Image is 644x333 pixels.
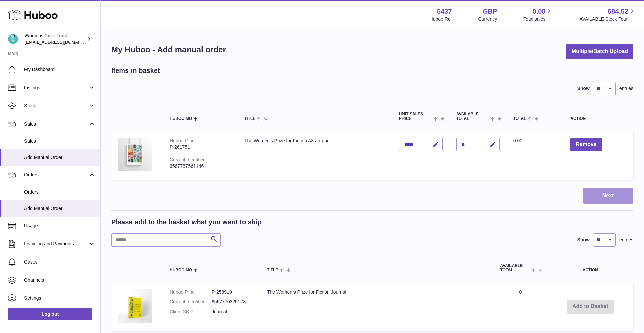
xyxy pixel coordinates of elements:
[583,188,633,204] button: Next
[577,237,590,243] label: Show
[483,7,497,16] strong: GBP
[260,282,493,331] td: The Women's Prize for Fiction Journal
[456,112,489,121] span: AVAILABLE Total
[24,205,95,212] span: Add Manual Order
[523,16,553,22] span: Total sales
[170,308,212,315] dt: Client SKU
[570,138,602,151] button: Remove
[111,44,226,55] h1: My Huboo - Add manual order
[170,116,192,121] span: Huboo no
[24,172,88,178] span: Orders
[579,16,636,22] span: AVAILABLE Stock Total
[437,7,452,16] strong: 5437
[513,138,522,143] span: 0.00
[430,16,452,22] div: Huboo Ref
[8,308,92,320] a: Log out
[24,223,95,229] span: Usage
[170,268,192,272] span: Huboo no
[24,85,88,91] span: Listings
[170,157,205,162] div: Current identifier
[170,289,212,295] dt: Huboo P no
[577,85,590,92] label: Show
[237,131,392,180] td: The Women's Prize for Fiction A3 art print
[24,66,95,73] span: My Dashboard
[170,163,231,170] div: 6567787561146
[24,103,88,109] span: Stock
[24,241,88,247] span: Invoicing and Payments
[608,7,628,16] span: 684.52
[24,277,95,283] span: Channels
[267,268,278,272] span: Title
[619,85,633,92] span: entries
[25,33,85,45] div: Womens Prize Trust
[24,295,95,301] span: Settings
[24,189,95,195] span: Orders
[523,7,553,22] a: 0.00 Total sales
[24,259,95,265] span: Cases
[24,121,88,127] span: Sales
[547,257,633,279] th: Action
[244,116,255,121] span: Title
[24,154,95,161] span: Add Manual Order
[8,34,18,44] img: info@womensprizeforfiction.co.uk
[170,144,231,150] div: P-261751
[24,138,95,144] span: Sales
[513,116,526,121] span: Total
[118,289,152,323] img: The Women's Prize for Fiction Journal
[111,66,160,75] h2: Items in basket
[399,112,432,121] span: Unit Sales Price
[579,7,636,22] a: 684.52 AVAILABLE Stock Total
[533,7,546,16] span: 0.00
[212,299,254,305] dd: 6567770325178
[212,289,254,295] dd: P-258910
[170,299,212,305] dt: Current identifier
[493,282,547,331] td: 0
[619,237,633,243] span: entries
[566,44,633,59] button: Multiple/Batch Upload
[118,138,152,171] img: The Women's Prize for Fiction A3 art print
[25,39,99,45] span: [EMAIL_ADDRESS][DOMAIN_NAME]
[570,116,627,121] div: Action
[478,16,497,22] div: Currency
[500,264,530,272] span: AVAILABLE Total
[212,308,254,315] dd: Journal
[170,138,195,143] div: Huboo P no
[111,218,262,227] h2: Please add to the basket what you want to ship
